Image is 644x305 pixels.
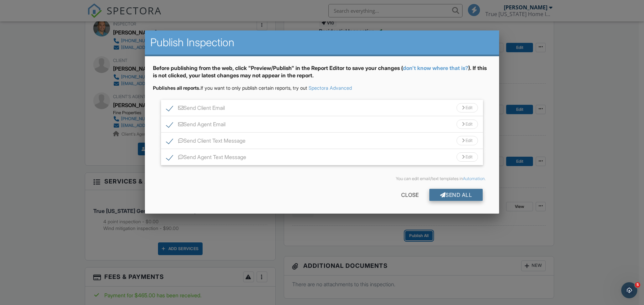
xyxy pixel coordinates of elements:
[166,105,225,113] label: Send Client Email
[166,154,246,162] label: Send Agent Text Message
[158,176,486,181] div: You can edit email/text templates in .
[457,152,478,162] div: Edit
[621,282,637,298] iframe: Intercom live chat
[166,121,225,130] label: Send Agent Email
[309,85,352,91] a: Spectora Advanced
[457,103,478,112] div: Edit
[390,189,429,201] div: Close
[153,85,201,91] strong: Publishes all reports.
[153,64,491,85] div: Before publishing from the web, click "Preview/Publish" in the Report Editor to save your changes...
[429,189,483,201] div: Send All
[457,136,478,145] div: Edit
[166,138,246,146] label: Send Client Text Message
[403,65,468,71] a: don't know where that is?
[150,36,494,49] h2: Publish Inspection
[463,176,485,181] a: Automation
[153,85,307,91] span: If you want to only publish certain reports, try out
[635,282,640,288] span: 5
[457,120,478,129] div: Edit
